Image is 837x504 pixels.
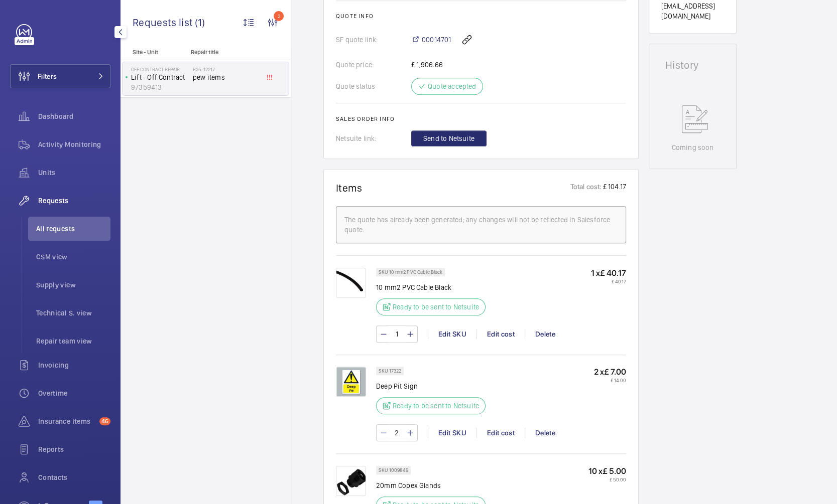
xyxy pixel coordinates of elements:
[594,377,626,383] p: £ 14.00
[411,130,487,146] button: Send to Netsuite
[602,182,626,194] p: £ 104.17
[131,82,189,92] p: 97359413
[36,252,110,262] span: CSM view
[376,381,492,391] p: Deep Pit Sign
[376,480,492,490] p: 20mm Copex Glands
[36,308,110,318] span: Technical S. view
[336,367,366,397] img: Gxun-xxROLJqjoEfoWtMB6Bj98Q8wZ70StkIcPiP71owVBhK.png
[131,72,189,82] p: Lift - Off Contract
[36,224,110,234] span: All requests
[38,111,110,121] span: Dashboard
[38,472,110,482] span: Contacts
[131,66,189,72] p: Off Contract Repair
[10,64,110,88] button: Filters
[36,336,110,346] span: Repair team view
[525,329,565,339] div: Delete
[422,35,451,45] span: 00014701
[411,35,451,45] a: 00014701
[393,302,479,312] p: Ready to be sent to Netsuite
[99,417,110,425] span: 46
[193,66,259,72] h2: R25-12217
[476,428,525,438] div: Edit cost
[36,280,110,290] span: Supply view
[38,139,110,149] span: Activity Monitoring
[344,215,618,235] div: The quote has already been generated; any changes will not be reflected in Salesforce quote.
[588,476,626,482] p: £ 50.00
[193,72,259,82] span: pew items
[379,270,442,274] p: SKU 10 mm2 PVC Cable Black
[191,49,257,56] p: Repair title
[133,16,195,29] span: Requests list
[423,133,474,143] span: Send to Netsuite
[38,167,110,178] span: Units
[671,142,713,152] p: Coming soon
[38,360,110,370] span: Invoicing
[376,282,492,292] p: 10 mm2 PVC Cable Black
[38,196,110,206] span: Requests
[38,71,57,81] span: Filters
[591,278,626,284] p: £ 40.17
[336,13,626,20] h2: Quote info
[38,388,110,398] span: Overtime
[570,182,602,194] p: Total cost:
[428,329,476,339] div: Edit SKU
[336,466,366,496] img: B_trzRYcxiGfYaLr0_G48RlmdmNwOFLpnMWtAVgLZq_De1M6.png
[594,367,626,377] p: 2 x £ 7.00
[393,401,479,411] p: Ready to be sent to Netsuite
[336,268,366,298] img: vyAaGXGrXGurlDgGGWQ5kQ1pVbB_nAQn6Gbh3ePQeAkEe6oQ.jpeg
[525,428,565,438] div: Delete
[591,268,626,278] p: 1 x £ 40.17
[379,468,408,472] p: SKU 1009849
[336,115,626,122] h2: Sales order info
[121,49,187,56] p: Site - Unit
[38,416,95,426] span: Insurance items
[665,60,720,70] h1: History
[379,369,401,373] p: SKU 17322
[38,444,110,454] span: Reports
[476,329,525,339] div: Edit cost
[588,466,626,476] p: 10 x £ 5.00
[336,182,363,194] h1: Items
[428,428,476,438] div: Edit SKU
